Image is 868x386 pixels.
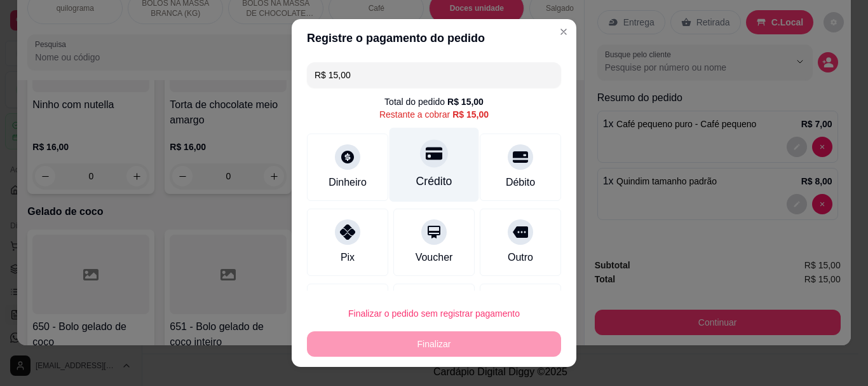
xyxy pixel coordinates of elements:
[315,62,553,88] input: Ex.: hambúrguer de cordeiro
[307,301,561,326] button: Finalizar o pedido sem registrar pagamento
[379,108,489,121] div: Restante a cobrar
[416,174,452,190] div: Crédito
[553,22,574,42] button: Close
[452,108,489,121] div: R$ 15,00
[329,175,367,190] div: Dinheiro
[341,250,355,265] div: Pix
[416,250,453,265] div: Voucher
[292,19,576,57] header: Registre o pagamento do pedido
[508,250,533,265] div: Outro
[506,175,535,190] div: Débito
[384,95,484,108] div: Total do pedido
[447,95,484,108] div: R$ 15,00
